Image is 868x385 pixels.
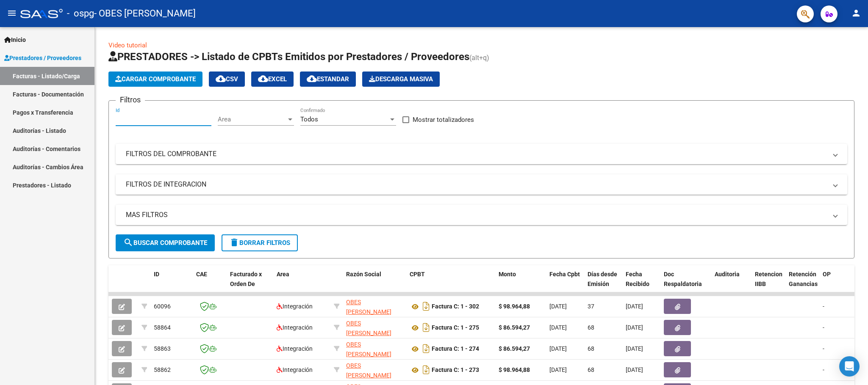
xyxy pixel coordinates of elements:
span: Integración [277,303,313,310]
span: [DATE] [549,303,567,310]
span: [DATE] [626,345,643,352]
span: Fecha Cpbt [549,271,580,278]
span: Fecha Recibido [626,271,649,287]
span: Buscar Comprobante [123,239,207,247]
datatable-header-cell: Razón Social [343,265,406,302]
span: Retencion IIBB [755,271,782,287]
span: Cargar Comprobante [115,75,196,83]
strong: $ 86.594,27 [499,324,530,331]
span: Auditoria [715,271,740,278]
mat-panel-title: FILTROS DEL COMPROBANTE [126,149,827,159]
span: - [823,324,824,331]
span: Area [218,115,286,123]
button: Buscar Comprobante [116,234,215,251]
strong: $ 86.594,27 [499,345,530,352]
span: - [823,345,824,352]
datatable-header-cell: Facturado x Orden De [227,265,273,302]
span: [DATE] [626,324,643,331]
div: 27402903509 [346,297,403,315]
span: [DATE] [549,345,567,352]
span: 58864 [154,324,171,331]
span: Integración [277,366,313,373]
strong: Factura C: 1 - 274 [432,346,479,352]
mat-icon: delete [229,237,239,247]
span: [DATE] [626,366,643,373]
mat-icon: cloud_download [258,74,268,84]
datatable-header-cell: CPBT [406,265,495,302]
button: EXCEL [251,71,294,87]
i: Descargar documento [421,321,432,334]
app-download-masive: Descarga masiva de comprobantes (adjuntos) [362,71,440,87]
mat-icon: cloud_download [216,74,226,84]
a: Video tutorial [108,41,147,49]
span: Todos [300,115,318,123]
strong: Factura C: 1 - 302 [432,303,479,310]
span: Retención Ganancias [789,271,818,287]
datatable-header-cell: Monto [495,265,546,302]
mat-panel-title: MAS FILTROS [126,210,827,220]
mat-icon: menu [7,8,17,18]
span: 68 [588,345,594,352]
button: Descarga Masiva [362,71,440,87]
div: Open Intercom Messenger [839,356,860,377]
div: 27402903509 [346,361,403,379]
span: OBES [PERSON_NAME] [346,341,391,357]
i: Descargar documento [421,342,432,355]
mat-panel-title: FILTROS DE INTEGRACION [126,180,827,189]
strong: $ 98.964,88 [499,366,530,373]
span: Integración [277,345,313,352]
span: Razón Social [346,271,381,278]
span: 68 [588,324,594,331]
span: - [823,366,824,373]
strong: Factura C: 1 - 275 [432,324,479,331]
span: Area [277,271,289,278]
span: Prestadores / Proveedores [4,53,81,63]
mat-icon: person [851,8,861,18]
span: Monto [499,271,516,278]
datatable-header-cell: Auditoria [711,265,752,302]
span: 60096 [154,303,171,310]
span: (alt+q) [469,54,489,62]
span: OBES [PERSON_NAME] [346,320,391,336]
span: - [823,303,824,310]
span: [DATE] [549,366,567,373]
span: 68 [588,366,594,373]
div: 27402903509 [346,319,403,336]
strong: $ 98.964,88 [499,303,530,310]
span: CAE [196,271,207,278]
span: - OBES [PERSON_NAME] [94,4,196,23]
span: [DATE] [626,303,643,310]
h3: Filtros [116,94,145,106]
span: Facturado x Orden De [230,271,262,287]
button: Borrar Filtros [222,234,298,251]
i: Descargar documento [421,363,432,377]
button: Estandar [300,71,356,87]
datatable-header-cell: Días desde Emisión [584,265,622,302]
span: Estandar [307,75,349,83]
button: CSV [209,71,245,87]
span: CPBT [410,271,425,278]
span: Días desde Emisión [588,271,617,287]
mat-icon: cloud_download [307,74,317,84]
datatable-header-cell: Area [273,265,330,302]
span: 58863 [154,345,171,352]
datatable-header-cell: OP [819,265,853,302]
datatable-header-cell: Fecha Cpbt [546,265,584,302]
button: Cargar Comprobante [108,71,202,87]
span: [DATE] [549,324,567,331]
span: Descarga Masiva [369,75,433,83]
span: CSV [216,75,238,83]
span: ID [154,271,159,278]
mat-icon: search [123,237,133,247]
span: 37 [588,303,594,310]
mat-expansion-panel-header: FILTROS DE INTEGRACION [116,174,847,195]
span: OBES [PERSON_NAME] [346,362,391,379]
datatable-header-cell: Retención Ganancias [785,265,819,302]
datatable-header-cell: Fecha Recibido [622,265,660,302]
span: Mostrar totalizadores [413,115,474,125]
span: EXCEL [258,75,287,83]
span: - ospg [67,4,94,23]
datatable-header-cell: ID [150,265,193,302]
span: OBES [PERSON_NAME] [346,299,391,315]
span: OP [823,271,831,278]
